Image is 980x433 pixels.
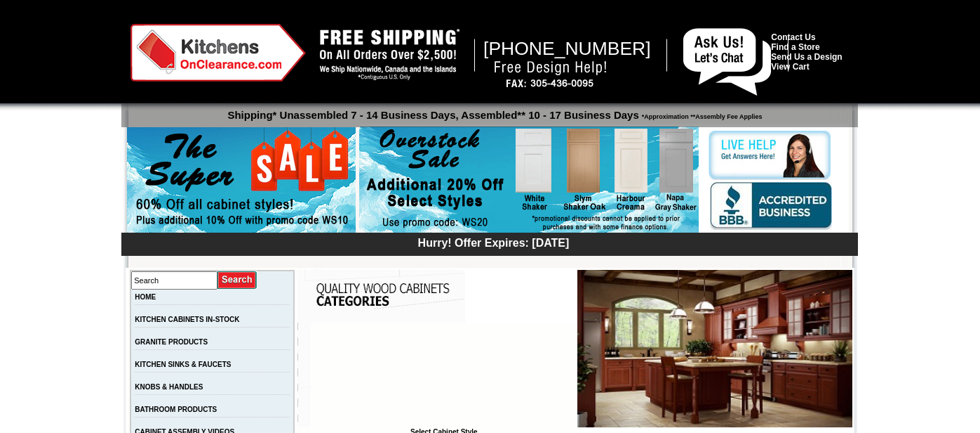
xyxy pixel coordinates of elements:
[135,293,156,301] a: HOME
[639,110,763,120] span: *Approximation **Assembly Fee Applies
[130,24,306,82] img: Kitchens on Clearance Logo
[577,270,852,427] img: Catalina Glaze
[135,361,231,368] a: KITCHEN SINKS & FAUCETS
[217,271,257,290] input: Submit
[135,406,217,413] a: BATHROOM PRODUCTS
[128,103,858,121] p: Shipping* Unassembled 7 - 14 Business Days, Assembled** 10 - 17 Business Days
[771,42,819,52] a: Find a Store
[135,316,239,323] a: KITCHEN CABINETS IN-STOCK
[311,323,577,428] iframe: Browser incompatible
[135,383,203,391] a: KNOBS & HANDLES
[128,235,858,250] div: Hurry! Offer Expires: [DATE]
[771,52,842,62] a: Send Us a Design
[771,62,809,72] a: View Cart
[771,32,815,42] a: Contact Us
[483,38,651,59] span: [PHONE_NUMBER]
[135,338,208,346] a: GRANITE PRODUCTS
